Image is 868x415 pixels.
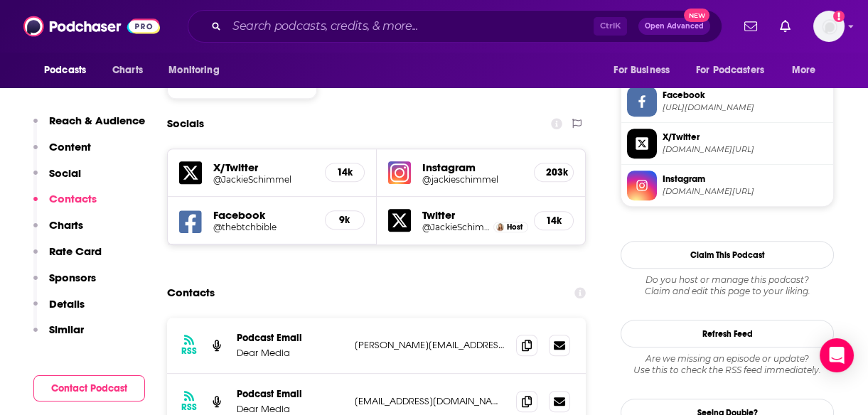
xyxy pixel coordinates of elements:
p: Charts [49,218,83,232]
span: Logged in as megcassidy [813,11,845,42]
input: Search podcasts, credits, & more... [227,15,594,38]
span: Facebook [663,89,827,102]
button: Open AdvancedNew [638,18,710,35]
button: Refresh Feed [621,320,834,347]
div: Claim and edit this page to your liking. [621,274,834,297]
span: New [684,9,709,22]
span: Ctrl K [594,17,627,36]
img: User Profile [813,11,845,42]
a: @JackieSchimmel [213,174,314,185]
a: Facebook[URL][DOMAIN_NAME] [627,87,827,117]
h5: 14k [546,215,562,227]
span: Instagram [663,173,827,185]
h5: 14k [337,166,353,178]
img: iconImage [388,161,411,184]
button: Details [33,297,85,323]
button: open menu [687,57,785,84]
p: Social [49,166,81,180]
span: Do you host or manage this podcast? [621,274,834,286]
button: open menu [34,57,105,84]
h5: Facebook [213,208,314,222]
a: @jackieschimmel [422,174,523,185]
span: Monitoring [168,60,219,80]
div: Search podcasts, credits, & more... [188,10,722,43]
button: Contacts [33,192,97,218]
h3: RSS [181,345,197,357]
span: https://www.facebook.com/thebtchbible [663,102,827,113]
p: Sponsors [49,271,96,284]
p: [EMAIL_ADDRESS][DOMAIN_NAME] [355,395,505,407]
a: @JackieSchimmel [422,222,491,232]
button: Charts [33,218,83,244]
h5: 203k [546,166,562,178]
a: Show notifications dropdown [739,14,763,38]
img: Jackie Schimmel [496,223,504,231]
h5: X/Twitter [213,161,314,174]
img: Podchaser - Follow, Share and Rate Podcasts [23,13,160,40]
a: Charts [103,57,151,84]
p: Content [49,140,91,153]
h5: 9k [337,214,353,226]
button: Contact Podcast [33,375,145,401]
span: X/Twitter [663,131,827,144]
span: For Podcasters [696,60,764,80]
svg: Add a profile image [833,11,845,22]
p: Rate Card [49,244,102,258]
a: Instagram[DOMAIN_NAME][URL] [627,171,827,200]
button: Claim This Podcast [621,241,834,269]
span: twitter.com/JackieSchimmel [663,144,827,155]
p: Podcast Email [237,388,343,400]
div: Open Intercom Messenger [820,338,854,372]
p: Reach & Audience [49,114,145,127]
a: @thebtchbible [213,222,314,232]
h5: Twitter [422,208,523,222]
span: For Business [614,60,670,80]
button: Content [33,140,91,166]
button: Similar [33,323,84,349]
button: Social [33,166,81,193]
button: Rate Card [33,244,102,271]
button: Show profile menu [813,11,845,42]
button: Reach & Audience [33,114,145,140]
h5: Instagram [422,161,523,174]
a: X/Twitter[DOMAIN_NAME][URL] [627,129,827,158]
button: Sponsors [33,271,96,297]
h2: Contacts [167,279,215,306]
p: Dear Media [237,347,343,359]
button: open menu [159,57,237,84]
span: Host [507,222,523,232]
p: Details [49,297,85,311]
p: Similar [49,323,84,336]
p: Dear Media [237,403,343,415]
p: Contacts [49,192,97,205]
button: open menu [782,57,834,84]
span: instagram.com/jackieschimmel [663,186,827,197]
p: [PERSON_NAME][EMAIL_ADDRESS][DOMAIN_NAME] [355,339,505,351]
span: Podcasts [44,60,86,80]
a: Show notifications dropdown [774,14,796,38]
h3: RSS [181,401,197,413]
span: Charts [112,60,143,80]
p: Podcast Email [237,332,343,344]
div: Are we missing an episode or update? Use this to check the RSS feed immediately. [621,353,834,376]
h2: Socials [167,110,204,137]
button: open menu [604,57,687,84]
span: More [792,60,816,80]
span: Open Advanced [645,23,704,30]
